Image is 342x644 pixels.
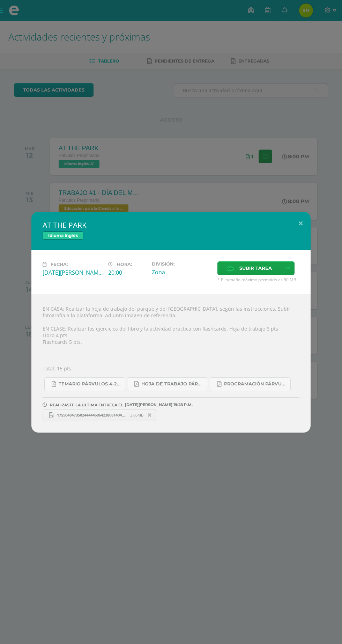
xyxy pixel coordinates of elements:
[152,268,212,276] div: Zona
[43,269,103,276] div: [DATE][PERSON_NAME]
[31,294,311,433] div: EN CASA: Realizar la hoja de trabajo del parque y del [GEOGRAPHIC_DATA], según las instrucciones....
[210,377,291,391] a: Programación Párvulos Inglés A-B.pdf
[53,412,130,418] span: 17550484735024444468642380814041.jpg
[108,269,146,276] div: 20:00
[50,403,123,407] span: REALIZASTE LA ÚLTIMA ENTREGA EL
[127,377,208,391] a: Hoja de trabajo PÁRVULOS1.pdf
[130,412,143,418] span: 3.86MB
[43,231,83,240] span: Idioma Inglés
[59,381,121,387] span: Temario Párvulos 4-2025.pdf
[44,377,125,391] a: Temario Párvulos 4-2025.pdf
[43,409,156,421] a: 17550484735024444468642380814041.jpg 3.86MB
[217,277,299,283] span: * El tamaño máximo permitido es 50 MB
[152,261,212,267] label: División:
[123,405,193,405] span: [DATE][PERSON_NAME] 19:28 P.M.
[117,262,132,267] span: Hora:
[51,262,68,267] span: Fecha:
[141,381,204,387] span: Hoja de trabajo PÁRVULOS1.pdf
[144,411,156,419] span: Remover entrega
[291,212,311,236] button: Close (Esc)
[43,220,299,230] h2: AT THE PARK
[224,381,287,387] span: Programación Párvulos Inglés A-B.pdf
[239,262,272,275] span: Subir tarea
